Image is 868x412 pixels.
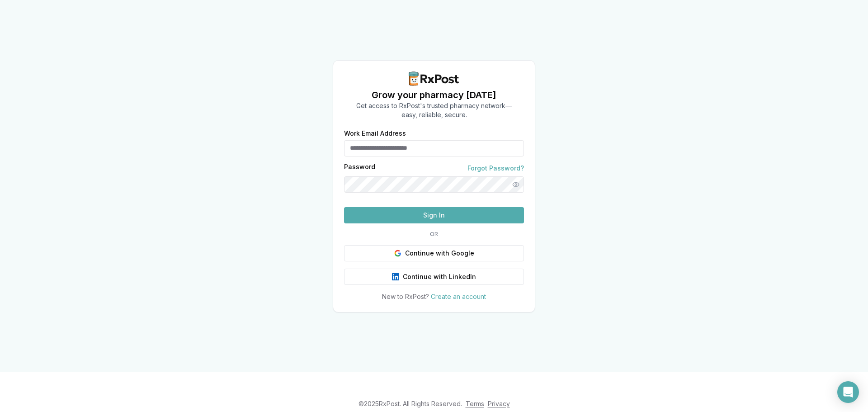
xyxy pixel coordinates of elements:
a: Forgot Password? [467,164,524,173]
label: Work Email Address [344,130,524,137]
img: LinkedIn [392,273,399,280]
p: Get access to RxPost's trusted pharmacy network— easy, reliable, secure. [356,101,512,119]
img: RxPost Logo [405,71,463,86]
button: Sign In [344,207,524,223]
span: New to RxPost? [382,293,429,300]
button: Show password [508,176,524,193]
button: Continue with Google [344,245,524,261]
button: Continue with LinkedIn [344,269,524,285]
span: OR [426,231,442,238]
a: Create an account [431,293,486,300]
label: Password [344,164,375,173]
h1: Grow your pharmacy [DATE] [356,89,512,101]
img: Google [394,250,401,257]
div: Open Intercom Messenger [837,381,859,403]
a: Privacy [488,400,510,407]
a: Terms [466,400,484,407]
